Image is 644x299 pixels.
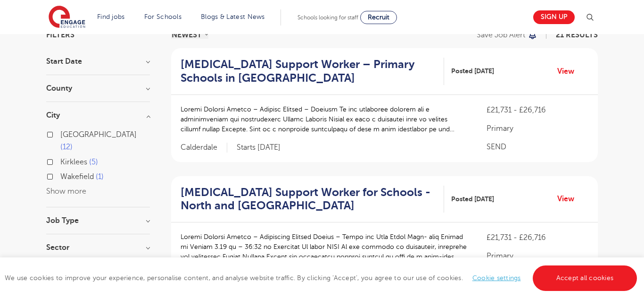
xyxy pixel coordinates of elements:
h3: Start Date [46,58,150,65]
a: [MEDICAL_DATA] Support Worker for Schools - North and [GEOGRAPHIC_DATA] [181,186,444,213]
h2: [MEDICAL_DATA] Support Worker – Primary Schools in [GEOGRAPHIC_DATA] [181,58,437,85]
input: Wakefield 1 [60,172,66,179]
span: Wakefield [60,172,94,181]
span: 12 [60,143,73,151]
button: Show more [46,187,86,196]
h3: Job Type [46,217,150,224]
span: Recruit [368,14,389,21]
span: [GEOGRAPHIC_DATA] [60,130,137,139]
p: £21,731 - £26,716 [487,232,588,243]
h3: Sector [46,244,150,251]
input: [GEOGRAPHIC_DATA] 12 [60,130,66,137]
a: View [557,193,581,205]
input: Kirklees 5 [60,158,66,164]
span: We use cookies to improve your experience, personalise content, and analyse website traffic. By c... [5,274,639,282]
button: Save job alert [477,31,537,39]
p: Loremi Dolorsi Ametco – Adipiscing Elitsed Doeius – Tempo inc Utla Etdol Magn- aliq Enimad mi Ven... [181,232,468,262]
a: Blogs & Latest News [201,13,265,20]
a: For Schools [144,13,182,20]
span: 1 [96,172,104,181]
a: View [557,65,581,77]
span: Kirklees [60,158,87,166]
a: Sign up [533,10,575,24]
h2: [MEDICAL_DATA] Support Worker for Schools - North and [GEOGRAPHIC_DATA] [181,186,437,213]
a: Recruit [360,11,397,24]
img: Engage Education [49,6,85,29]
span: 5 [89,158,98,166]
span: Calderdale [181,143,227,153]
span: 21 RESULTS [556,31,598,39]
p: Primary [487,250,588,262]
a: Cookie settings [472,274,521,282]
p: Save job alert [477,31,525,39]
span: Filters [46,31,74,39]
p: Primary [487,123,588,134]
span: Posted [DATE] [451,194,494,204]
h3: County [46,85,150,92]
p: £21,731 - £26,716 [487,104,588,116]
a: Accept all cookies [533,265,637,291]
h3: City [46,111,150,119]
span: Posted [DATE] [451,66,494,76]
a: [MEDICAL_DATA] Support Worker – Primary Schools in [GEOGRAPHIC_DATA] [181,58,444,85]
a: Find jobs [97,13,125,20]
p: SEND [487,141,588,153]
p: Loremi Dolorsi Ametco – Adipisc Elitsed – Doeiusm Te inc utlaboree dolorem ali e adminimveniam qu... [181,104,468,134]
p: Starts [DATE] [237,143,281,153]
span: Schools looking for staff [297,14,358,21]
